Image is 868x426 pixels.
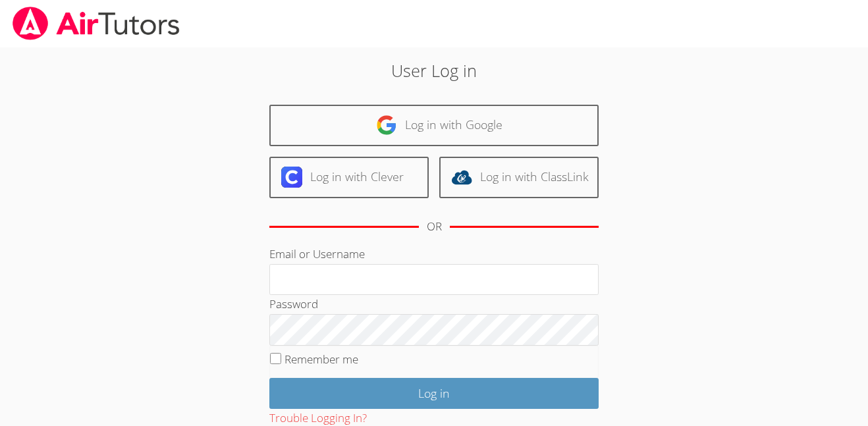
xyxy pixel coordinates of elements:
[439,157,599,198] a: Log in with ClassLink
[269,246,365,261] label: Email or Username
[11,7,181,40] img: airtutors_banner-c4298cdbf04f3fff15de1276eac7730deb9818008684d7c2e4769d2f7ddbe033.png
[451,167,472,188] img: classlink-logo-d6bb404cc1216ec64c9a2012d9dc4662098be43eaf13dc465df04b49fa7ab582.svg
[281,167,302,188] img: clever-logo-6eab21bc6e7a338710f1a6ff85c0baf02591cd810cc4098c63d3a4b26e2feb20.svg
[269,157,429,198] a: Log in with Clever
[200,58,668,83] h2: User Log in
[269,378,599,409] input: Log in
[285,352,358,367] label: Remember me
[269,296,318,311] label: Password
[376,115,397,136] img: google-logo-50288ca7cdecda66e5e0955fdab243c47b7ad437acaf1139b6f446037453330a.svg
[427,217,442,236] div: OR
[269,105,599,146] a: Log in with Google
